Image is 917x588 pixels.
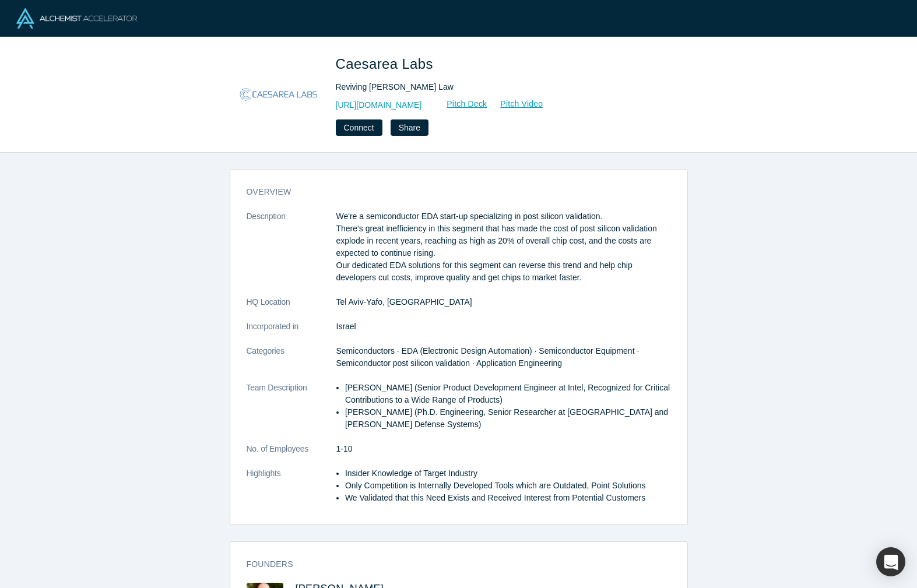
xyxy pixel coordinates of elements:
dt: Highlights [247,467,336,516]
a: Pitch Deck [434,97,487,111]
dt: Team Description [247,382,336,443]
dt: Description [247,210,336,296]
dt: No. of Employees [247,443,336,467]
img: Alchemist Logo [16,8,137,29]
span: Semiconductors · EDA (Electronic Design Automation) · Semiconductor Equipment · Semiconductor pos... [336,346,640,368]
li: Insider Knowledge of Target Industry [345,467,671,480]
li: Only Competition is Internally Developed Tools which are Outdated, Point Solutions [345,480,671,492]
dt: HQ Location [247,296,336,321]
button: Share [391,119,428,136]
dt: Categories [247,345,336,382]
dt: Incorporated in [247,321,336,345]
img: Caesarea Labs's Logo [238,54,319,135]
a: Pitch Video [487,97,543,111]
li: We Validated that this Need Exists and Received Interest from Potential Customers [345,492,671,504]
li: [PERSON_NAME] (Ph.D. Engineering, Senior Researcher at [GEOGRAPHIC_DATA] and [PERSON_NAME] Defens... [345,406,671,431]
a: [URL][DOMAIN_NAME] [336,99,422,111]
dd: Israel [336,321,671,333]
div: Reviving [PERSON_NAME] Law [336,81,662,93]
p: We're a semiconductor EDA start-up specializing in post silicon validation. There's great ineffic... [336,210,671,284]
span: Caesarea Labs [336,56,437,72]
dd: Tel Aviv-Yafo, [GEOGRAPHIC_DATA] [336,296,671,308]
h3: Founders [247,558,655,571]
li: [PERSON_NAME] (Senior Product Development Engineer at Intel, Recognized for Critical Contribution... [345,382,671,406]
dd: 1-10 [336,443,671,455]
h3: overview [247,186,655,198]
button: Connect [336,119,382,136]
